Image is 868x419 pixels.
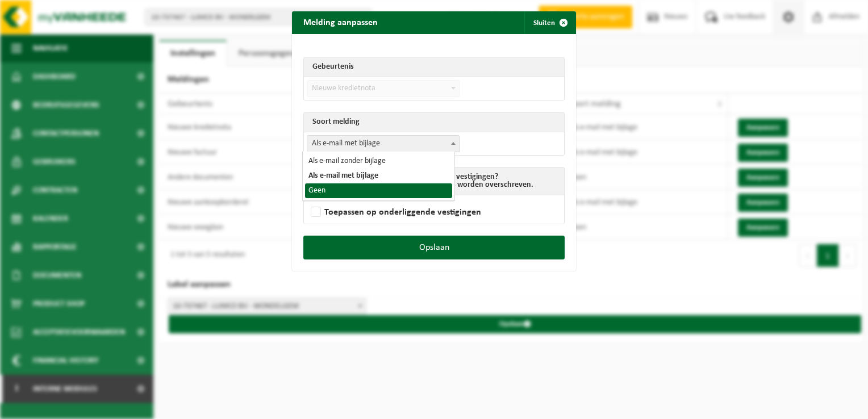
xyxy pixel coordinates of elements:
[308,204,481,221] label: Toepassen op onderliggende vestigingen
[304,57,564,77] th: Gebeurtenis
[292,11,389,33] h2: Melding aanpassen
[305,169,452,183] li: Als e-mail met bijlage
[307,135,460,152] span: Als e-mail met bijlage
[304,112,564,132] th: Soort melding
[305,154,452,169] li: Als e-mail zonder bijlage
[307,80,460,97] span: Nieuwe kredietnota
[303,236,565,259] button: Opslaan
[307,81,459,97] span: Nieuwe kredietnota
[305,183,452,198] li: Geen
[307,136,459,152] span: Als e-mail met bijlage
[524,11,575,34] button: Sluiten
